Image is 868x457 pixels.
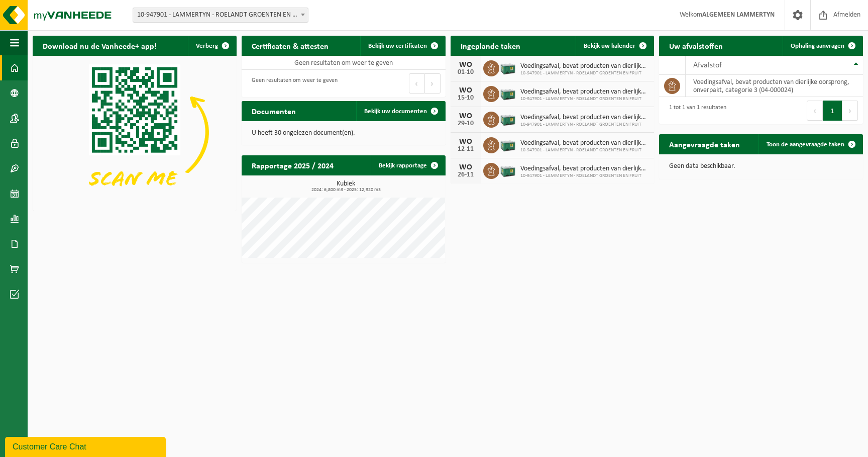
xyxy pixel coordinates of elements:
p: Geen data beschikbaar. [669,163,853,170]
a: Toon de aangevraagde taken [758,134,862,154]
span: Bekijk uw kalender [584,43,635,49]
img: Download de VHEPlus App [33,56,237,209]
span: 10-947901 - LAMMERTYN - ROELANDT GROENTEN EN FRUIT [520,122,649,128]
img: PB-LB-0680-HPE-GN-01 [499,136,516,153]
span: 10-947901 - LAMMERTYN - ROELANDT GROENTEN EN FRUIT [520,70,649,76]
div: 12-11 [456,146,476,153]
div: WO [456,138,476,146]
img: PB-LB-0680-HPE-GN-01 [499,84,516,102]
span: Voedingsafval, bevat producten van dierlijke oorsprong, onverpakt, categorie 3 [520,88,649,96]
span: Voedingsafval, bevat producten van dierlijke oorsprong, onverpakt, categorie 3 [520,62,649,70]
h2: Aangevraagde taken [659,134,750,154]
a: Ophaling aanvragen [783,36,862,56]
div: 01-10 [456,69,476,76]
h2: Download nu de Vanheede+ app! [33,36,167,55]
span: 10-947901 - LAMMERTYN - ROELANDT GROENTEN EN FRUIT - BEVEREN-WAAS [133,8,308,22]
button: Next [425,73,441,94]
button: Previous [807,101,823,121]
button: Next [842,101,858,121]
h3: Kubiek [247,180,446,193]
span: 10-947901 - LAMMERTYN - ROELANDT GROENTEN EN FRUIT [520,147,649,153]
img: PB-LB-0680-HPE-GN-01 [499,161,516,178]
span: Toon de aangevraagde taken [767,141,844,148]
img: PB-LB-0680-HPE-GN-01 [499,110,516,127]
span: Voedingsafval, bevat producten van dierlijke oorsprong, onverpakt, categorie 3 [520,114,649,122]
div: WO [456,61,476,69]
span: 10-947901 - LAMMERTYN - ROELANDT GROENTEN EN FRUIT - BEVEREN-WAAS [133,8,308,23]
h2: Documenten [242,101,306,121]
span: 10-947901 - LAMMERTYN - ROELANDT GROENTEN EN FRUIT [520,96,649,102]
div: WO [456,163,476,171]
div: WO [456,86,476,95]
div: 15-10 [456,95,476,102]
div: 29-10 [456,120,476,127]
div: WO [456,112,476,120]
h2: Uw afvalstoffen [659,36,733,55]
a: Bekijk rapportage [371,155,445,175]
button: 1 [823,101,842,121]
span: Afvalstof [693,61,722,69]
span: 10-947901 - LAMMERTYN - ROELANDT GROENTEN EN FRUIT [520,173,649,179]
h2: Rapportage 2025 / 2024 [242,155,344,175]
span: Voedingsafval, bevat producten van dierlijke oorsprong, onverpakt, categorie 3 [520,139,649,147]
img: PB-LB-0680-HPE-GN-01 [499,59,516,76]
span: Bekijk uw certificaten [368,43,427,49]
a: Bekijk uw documenten [356,101,445,121]
span: Verberg [196,43,218,49]
div: Geen resultaten om weer te geven [247,72,338,95]
strong: ALGEMEEN LAMMERTYN [702,11,775,19]
p: U heeft 30 ongelezen document(en). [252,130,436,137]
div: 26-11 [456,171,476,178]
button: Verberg [188,36,236,56]
iframe: chat widget [5,435,168,457]
a: Bekijk uw certificaten [360,36,445,56]
h2: Certificaten & attesten [242,36,339,55]
span: 2024: 6,800 m3 - 2025: 12,920 m3 [247,188,446,193]
span: Bekijk uw documenten [364,108,427,115]
span: Voedingsafval, bevat producten van dierlijke oorsprong, onverpakt, categorie 3 [520,165,649,173]
div: 1 tot 1 van 1 resultaten [664,100,726,122]
td: Geen resultaten om weer te geven [242,56,446,70]
h2: Ingeplande taken [451,36,530,55]
button: Previous [409,73,425,94]
a: Bekijk uw kalender [576,36,653,56]
td: voedingsafval, bevat producten van dierlijke oorsprong, onverpakt, categorie 3 (04-000024) [686,75,863,97]
span: Ophaling aanvragen [791,43,844,49]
